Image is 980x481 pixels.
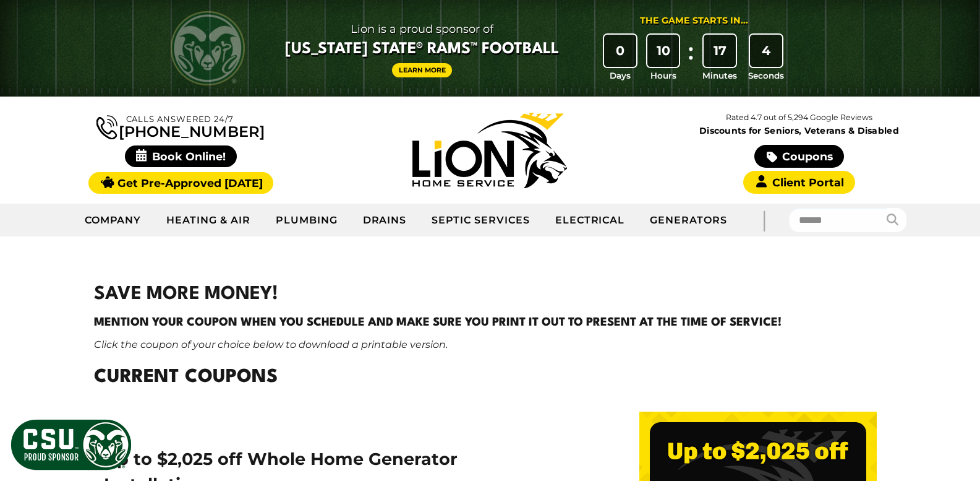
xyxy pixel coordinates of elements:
span: Minutes [702,69,737,82]
span: Hours [650,69,676,82]
span: Discounts for Seniors, Veterans & Disabled [647,126,952,135]
a: Get Pre-Approved [DATE] [88,172,273,194]
img: CSU Sponsor Badge [9,418,133,472]
div: 4 [750,35,782,67]
em: Click the coupon of your choice below to download a printable version. [94,339,448,350]
p: Rated 4.7 out of 5,294 Google Reviews [644,111,953,124]
a: Electrical [543,205,638,236]
img: CSU Rams logo [171,11,245,85]
div: : [684,35,697,82]
a: Company [72,205,155,236]
div: | [739,204,789,236]
span: Seconds [748,69,784,82]
a: Learn More [392,63,453,77]
div: The Game Starts in... [640,14,748,28]
div: 17 [704,35,736,67]
a: Plumbing [263,205,351,236]
span: [US_STATE] State® Rams™ Football [285,39,559,60]
span: Days [610,69,631,82]
h4: Mention your coupon when you schedule and make sure you print it out to present at the time of se... [94,314,887,331]
img: Lion Home Service [412,113,567,188]
a: Generators [637,205,739,236]
div: 10 [647,35,680,67]
a: Drains [351,205,420,236]
a: Heating & Air [154,205,263,236]
a: Coupons [754,145,843,168]
a: Septic Services [419,205,542,236]
h2: Current Coupons [94,364,887,392]
a: [PHONE_NUMBER] [96,113,265,139]
span: Lion is a proud sponsor of [285,19,559,39]
span: Book Online! [125,145,237,167]
div: 0 [604,35,636,67]
a: Client Portal [743,171,854,194]
strong: SAVE MORE MONEY! [94,285,278,303]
